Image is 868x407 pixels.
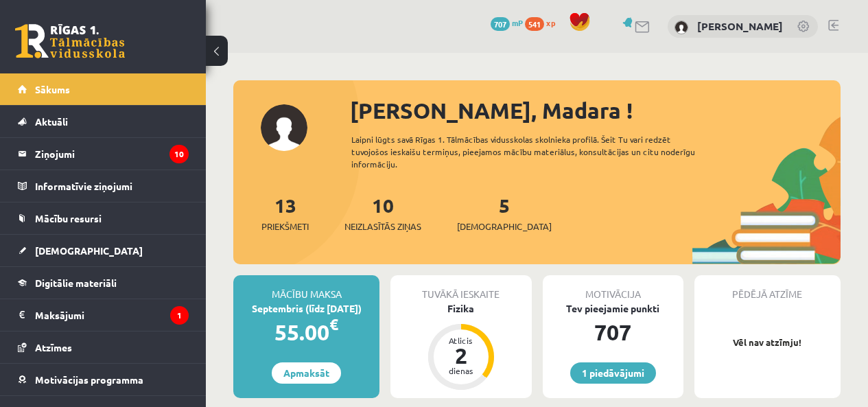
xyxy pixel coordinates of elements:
[35,341,72,353] span: Atzīmes
[35,373,143,386] span: Motivācijas programma
[441,336,482,345] div: Atlicis
[491,17,510,31] span: 707
[546,17,555,28] span: xp
[457,193,552,233] a: 5[DEMOGRAPHIC_DATA]
[491,17,523,28] a: 707 mP
[543,275,683,301] div: Motivācija
[441,367,482,375] div: dienas
[35,170,189,202] legend: Informatīvie ziņojumi
[18,364,189,395] a: Motivācijas programma
[35,138,189,170] legend: Ziņojumi
[272,362,341,384] a: Apmaksāt
[18,170,189,202] a: Informatīvie ziņojumi
[15,24,125,58] a: Rīgas 1. Tālmācības vidusskola
[261,220,309,233] span: Priekšmeti
[35,115,68,128] span: Aktuāli
[35,299,189,331] legend: Maksājumi
[350,94,841,127] div: [PERSON_NAME], Madara !
[35,83,70,95] span: Sākums
[697,19,783,33] a: [PERSON_NAME]
[35,244,143,257] span: [DEMOGRAPHIC_DATA]
[18,106,189,137] a: Aktuāli
[35,277,117,289] span: Digitālie materiāli
[441,345,482,367] div: 2
[18,267,189,299] a: Digitālie materiāli
[18,202,189,234] a: Mācību resursi
[35,212,102,224] span: Mācību resursi
[18,138,189,170] a: Ziņojumi10
[344,220,421,233] span: Neizlasītās ziņas
[169,145,189,163] i: 10
[233,316,379,349] div: 55.00
[525,17,562,28] a: 541 xp
[390,301,531,316] div: Fizika
[18,235,189,266] a: [DEMOGRAPHIC_DATA]
[390,275,531,301] div: Tuvākā ieskaite
[457,220,552,233] span: [DEMOGRAPHIC_DATA]
[18,332,189,363] a: Atzīmes
[329,314,338,334] span: €
[233,275,379,301] div: Mācību maksa
[390,301,531,392] a: Fizika Atlicis 2 dienas
[694,275,841,301] div: Pēdējā atzīme
[261,193,309,233] a: 13Priekšmeti
[170,306,189,325] i: 1
[543,301,683,316] div: Tev pieejamie punkti
[570,362,656,384] a: 1 piedāvājumi
[525,17,544,31] span: 541
[18,299,189,331] a: Maksājumi1
[701,336,834,349] p: Vēl nav atzīmju!
[344,193,421,233] a: 10Neizlasītās ziņas
[351,133,716,170] div: Laipni lūgts savā Rīgas 1. Tālmācības vidusskolas skolnieka profilā. Šeit Tu vari redzēt tuvojošo...
[675,21,688,34] img: Madara Kārklevalka
[512,17,523,28] span: mP
[543,316,683,349] div: 707
[233,301,379,316] div: Septembris (līdz [DATE])
[18,73,189,105] a: Sākums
